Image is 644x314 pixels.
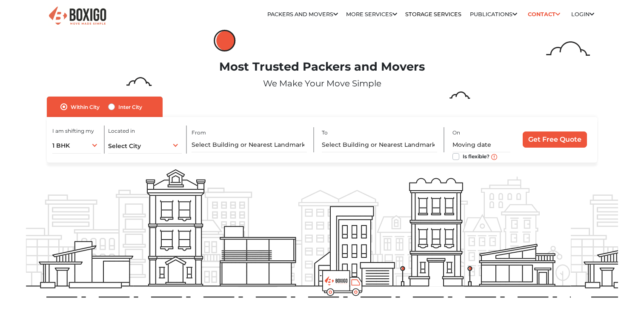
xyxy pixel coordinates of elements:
input: Select Building or Nearest Landmark [192,137,306,152]
label: Within City [71,102,100,112]
label: Inter City [118,102,142,112]
a: More services [346,11,397,17]
input: Select Building or Nearest Landmark [322,137,437,152]
a: Contact [525,8,563,21]
p: We Make Your Move Simple [26,77,618,90]
label: To [322,129,328,137]
span: 1 BHK [52,142,70,149]
input: Moving date [452,137,510,152]
label: Is flexible? [463,151,489,160]
span: Select City [108,142,141,150]
a: Publications [470,11,517,17]
label: Located in [108,127,135,135]
img: Boxigo [48,6,107,26]
img: move_date_info [491,154,497,160]
a: Packers and Movers [267,11,338,17]
label: From [192,129,206,137]
label: I am shifting my [52,127,94,135]
a: Login [571,11,594,17]
h1: Most Trusted Packers and Movers [26,60,618,74]
img: boxigo_prackers_and_movers_truck [322,270,363,296]
input: Get Free Quote [523,131,587,148]
label: On [452,129,460,137]
a: Storage Services [405,11,461,17]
